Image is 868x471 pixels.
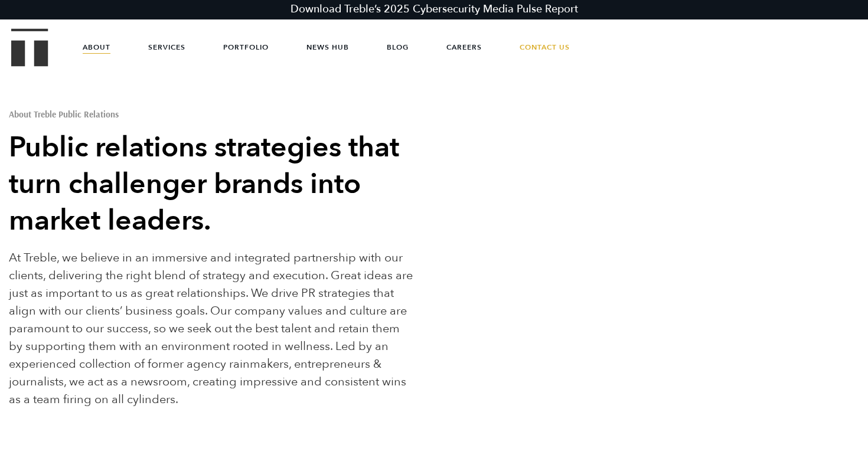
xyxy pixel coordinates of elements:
a: Careers [446,30,482,65]
a: Contact Us [520,30,570,65]
a: Treble Homepage [12,30,47,66]
p: At Treble, we believe in an immersive and integrated partnership with our clients, delivering the... [9,249,413,408]
img: Treble logo [11,28,48,66]
h1: About Treble Public Relations [9,110,413,119]
a: Services [148,30,185,65]
a: About [83,30,110,65]
h2: Public relations strategies that turn challenger brands into market leaders. [9,129,413,239]
a: Blog [387,30,409,65]
a: News Hub [306,30,349,65]
a: Portfolio [223,30,269,65]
